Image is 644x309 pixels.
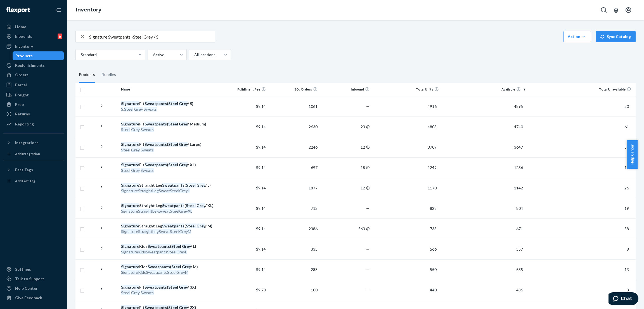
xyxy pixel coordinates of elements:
[121,142,214,147] div: Fit ( / Large)
[320,83,372,96] th: Inbound
[141,127,154,132] em: Sweats
[15,82,27,88] div: Parcel
[171,264,181,269] em: Steel
[121,209,192,213] em: SignatureStraightLegSweatSteelGreyXL
[102,67,116,83] div: Bundles
[121,101,139,106] em: Signature
[366,247,370,251] span: —
[179,101,188,106] em: Grey
[610,4,622,16] button: Open notifications
[320,137,372,157] td: 12
[3,149,64,158] a: Add Integration
[256,206,266,211] span: $9.14
[79,67,95,83] div: Products
[168,101,178,106] em: Steel
[514,247,525,251] span: 557
[121,264,214,270] div: Kids ( / M)
[53,4,64,16] button: Close Navigation
[15,53,33,59] div: Products
[162,203,184,208] em: Sweatpants
[15,140,39,146] div: Integrations
[256,267,266,272] span: $9.14
[121,182,214,188] div: Straight Leg ( / L)
[622,186,631,190] span: 26
[3,70,64,79] a: Orders
[168,162,178,167] em: Steel
[196,203,205,208] em: Grey
[179,285,188,289] em: Grey
[121,203,139,208] em: Signature
[194,52,194,58] input: All locations
[3,120,64,129] a: Reporting
[141,148,154,152] em: Sweats
[72,2,106,18] ol: breadcrumbs
[320,157,372,178] td: 18
[121,270,188,275] em: SignatureKidsSweatpantsSteelGreyM
[145,142,167,147] em: Sweatpants
[428,226,439,231] span: 738
[428,267,439,272] span: 550
[256,186,266,190] span: $9.14
[15,72,29,78] div: Orders
[121,183,139,187] em: Signature
[152,52,153,58] input: Active
[179,142,188,147] em: Grey
[121,142,139,147] em: Signature
[268,137,320,157] td: 2246
[121,168,130,173] em: Steel
[3,80,64,89] a: Parcel
[598,4,609,16] button: Open Search Box
[15,267,31,272] div: Settings
[512,145,525,149] span: 3647
[121,249,187,254] em: SignatureKidsSweatpantsSteelGreyL
[145,122,167,126] em: Sweatpants
[121,121,214,127] div: Fit ( / Medium)
[3,61,64,70] a: Replenishments
[171,244,181,249] em: Steel
[425,104,439,109] span: 4916
[121,224,139,228] em: Signature
[141,168,154,173] em: Sweats
[121,264,139,269] em: Signature
[256,247,266,251] span: $9.14
[13,51,64,60] a: Products
[428,287,439,292] span: 440
[121,127,130,132] em: Steel
[216,83,268,96] th: Fulfillment Fee
[268,178,320,198] td: 1877
[256,226,266,231] span: $9.14
[131,148,140,152] em: Grey
[3,284,64,293] a: Help Center
[145,101,167,106] em: Sweatpants
[268,280,320,300] td: 100
[148,264,170,269] em: Sweatpants
[514,226,525,231] span: 671
[3,110,64,118] a: Returns
[622,226,631,231] span: 58
[119,83,216,96] th: Name
[428,206,439,211] span: 828
[441,83,527,96] th: Available
[121,284,214,290] div: Fit ( / 3X)
[168,142,178,147] em: Steel
[134,107,143,111] em: Grey
[268,218,320,239] td: 2386
[15,276,44,282] div: Talk to Support
[148,244,170,249] em: Sweatpants
[15,63,45,68] div: Replenishments
[256,145,266,149] span: $9.14
[15,102,24,107] div: Prep
[514,206,525,211] span: 804
[162,183,184,187] em: Sweatpants
[512,104,525,109] span: 4895
[425,186,439,190] span: 1170
[512,124,525,129] span: 4740
[609,292,638,306] iframe: Opens a widget where you can chat to one of our agents
[121,101,214,106] div: Fit ( / S)
[622,165,631,170] span: 12
[141,290,154,295] em: Sweats
[3,42,64,51] a: Inventory
[256,104,266,109] span: $9.14
[121,285,139,289] em: Signature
